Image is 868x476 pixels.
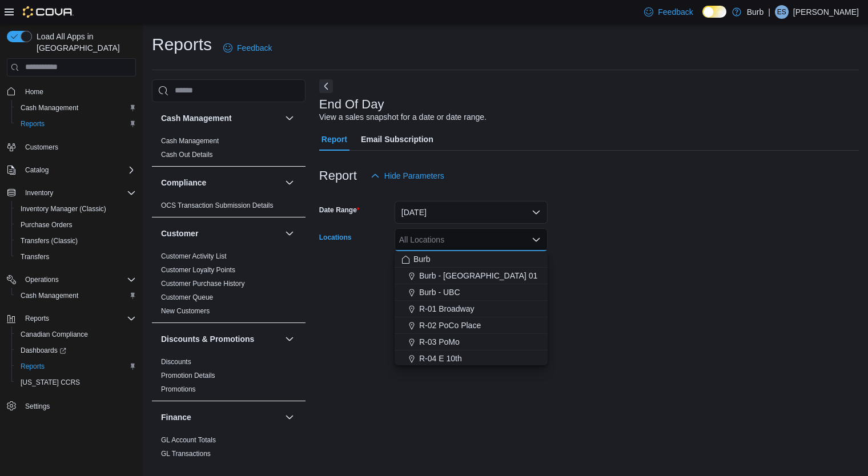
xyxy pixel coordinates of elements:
[361,128,433,151] span: Email Subscription
[747,5,764,19] p: Burb
[16,218,136,232] span: Purchase Orders
[413,253,431,265] span: Burb
[161,293,213,301] a: Customer Queue
[395,301,548,317] button: R-01 Broadway
[384,170,444,181] span: Hide Parameters
[21,84,136,99] span: Home
[161,177,206,188] h3: Compliance
[11,201,140,217] button: Inventory Manager (Classic)
[161,357,191,366] span: Discounts
[25,275,59,284] span: Operations
[21,119,45,128] span: Reports
[161,412,280,423] button: Finance
[152,249,306,322] div: Customer
[152,355,306,401] div: Discounts & Promotions
[319,169,357,183] h3: Report
[11,116,140,132] button: Reports
[161,372,215,380] a: Promotion Details
[161,136,219,146] span: Cash Management
[21,330,88,339] span: Canadian Compliance
[319,233,352,242] label: Locations
[237,42,272,54] span: Feedback
[161,112,280,124] button: Cash Management
[161,333,280,345] button: Discounts & Promotions
[161,436,216,444] a: GL Account Totals
[21,252,49,261] span: Transfers
[161,266,235,274] a: Customer Loyalty Points
[319,79,333,93] button: Next
[702,18,703,18] span: Dark Mode
[16,101,136,115] span: Cash Management
[16,234,82,248] a: Transfers (Classic)
[395,251,548,433] div: Choose from the following options
[25,166,49,175] span: Catalog
[161,137,219,145] a: Cash Management
[161,150,213,159] span: Cash Out Details
[21,140,136,154] span: Customers
[21,85,48,99] a: Home
[395,268,548,284] button: Burb - [GEOGRAPHIC_DATA] 01
[21,220,73,229] span: Purchase Orders
[25,314,49,323] span: Reports
[161,112,232,124] h3: Cash Management
[419,353,462,364] span: R-04 E 10th
[395,350,548,367] button: R-04 E 10th
[16,289,83,302] a: Cash Management
[319,98,384,111] h3: End Of Day
[161,252,227,260] a: Customer Activity List
[16,344,136,357] span: Dashboards
[16,250,54,264] a: Transfers
[419,320,481,331] span: R-02 PoCo Place
[16,202,111,216] a: Inventory Manager (Classic)
[21,140,63,154] a: Customers
[21,400,54,413] a: Settings
[283,227,296,240] button: Customer
[395,334,548,350] button: R-03 PoMo
[322,128,347,151] span: Report
[419,336,460,348] span: R-03 PoMo
[16,202,136,216] span: Inventory Manager (Classic)
[775,5,789,19] div: Emma Specht
[2,310,140,326] button: Reports
[161,385,196,394] span: Promotions
[11,326,140,342] button: Canadian Compliance
[11,217,140,233] button: Purchase Orders
[2,83,140,100] button: Home
[768,5,770,19] p: |
[11,233,140,249] button: Transfers (Classic)
[16,360,136,373] span: Reports
[161,307,210,315] a: New Customers
[25,87,43,96] span: Home
[395,251,548,268] button: Burb
[16,289,136,302] span: Cash Management
[283,332,296,346] button: Discounts & Promotions
[161,177,280,188] button: Compliance
[11,288,140,304] button: Cash Management
[21,103,78,112] span: Cash Management
[21,273,63,287] button: Operations
[161,371,215,380] span: Promotion Details
[419,270,537,281] span: Burb - [GEOGRAPHIC_DATA] 01
[161,449,211,458] span: GL Transactions
[283,111,296,125] button: Cash Management
[16,250,136,264] span: Transfers
[32,31,136,54] span: Load All Apps in [GEOGRAPHIC_DATA]
[152,33,212,56] h1: Reports
[16,376,136,389] span: Washington CCRS
[21,346,66,355] span: Dashboards
[793,5,859,19] p: [PERSON_NAME]
[16,360,49,373] a: Reports
[2,139,140,155] button: Customers
[21,163,136,177] span: Catalog
[161,333,254,345] h3: Discounts & Promotions
[21,378,80,387] span: [US_STATE] CCRS
[319,111,487,123] div: View a sales snapshot for a date or date range.
[161,412,191,423] h3: Finance
[283,410,296,424] button: Finance
[23,6,74,18] img: Cova
[161,151,213,159] a: Cash Out Details
[16,101,83,115] a: Cash Management
[419,303,475,314] span: R-01 Broadway
[395,201,548,224] button: [DATE]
